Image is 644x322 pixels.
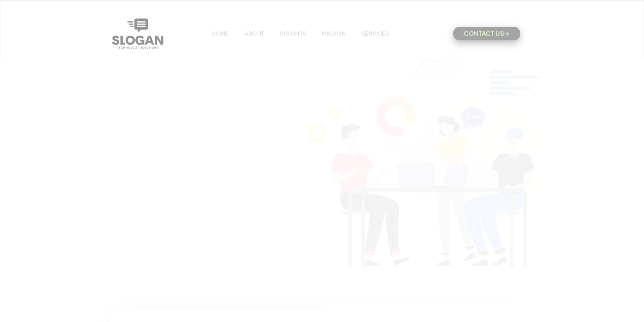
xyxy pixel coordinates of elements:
[361,30,389,37] a: SERVICES
[504,31,509,36] span: 
[280,30,306,37] a: INSIGHTS
[363,36,559,152] img: Graphs Analytics - Agency X Webflow Template
[245,30,264,37] a: ABOUT
[307,106,534,267] img: Team Illustration - Agency X Webflow Template
[453,27,520,40] a: CONTACT US
[322,30,346,37] a: MISSION
[211,30,229,37] a: HOME
[110,17,165,50] a: home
